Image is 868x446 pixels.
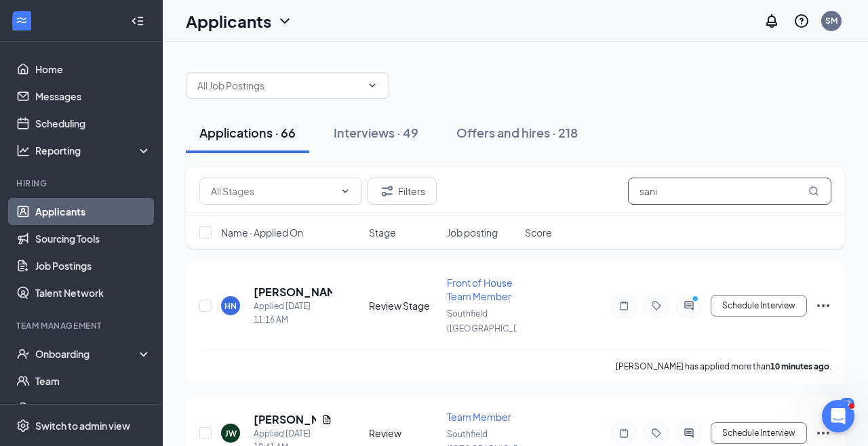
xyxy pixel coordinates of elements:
div: Interviews · 49 [334,124,418,141]
svg: Document [321,414,332,425]
div: Review [369,426,439,440]
span: Southfield ([GEOGRAPHIC_DATA]) [447,308,538,333]
a: Sourcing Tools [35,225,151,252]
b: 10 minutes ago [770,361,829,371]
svg: Collapse [131,14,144,28]
a: Scheduling [35,110,151,137]
svg: QuestionInfo [793,13,810,29]
h5: [PERSON_NAME] [254,412,316,427]
span: Front of House Team Member [447,277,513,302]
span: Name · Applied On [221,226,303,239]
svg: Note [616,300,632,311]
span: Score [525,226,552,239]
span: Team Member [447,411,511,423]
div: Switch to admin view [35,419,130,432]
div: 17 [840,398,854,409]
span: Job posting [447,226,498,239]
svg: ChevronDown [340,186,351,197]
svg: ChevronDown [277,13,293,29]
svg: ActiveChat [681,428,697,439]
svg: Tag [648,300,665,311]
div: Review Stage [369,299,439,312]
svg: UserCheck [16,347,30,361]
svg: Ellipses [815,425,831,441]
a: Team [35,367,151,394]
button: Schedule Interview [711,295,807,317]
a: Messages [35,83,151,110]
svg: WorkstreamLogo [15,14,28,27]
svg: Filter [379,183,395,199]
div: JW [225,428,237,439]
input: All Stages [211,184,334,199]
svg: Ellipses [815,298,831,314]
a: Talent Network [35,279,151,306]
div: Applications · 66 [199,124,296,141]
a: Job Postings [35,252,151,279]
span: Stage [369,226,396,239]
svg: ChevronDown [367,80,378,91]
button: Filter Filters [368,178,437,205]
svg: ActiveChat [681,300,697,311]
div: Team Management [16,320,149,331]
svg: Settings [16,419,30,432]
div: Reporting [35,144,152,157]
svg: Notifications [764,13,780,29]
div: HN [224,300,237,312]
svg: MagnifyingGlass [808,186,819,197]
div: Applied [DATE] 11:16 AM [254,300,332,327]
svg: Analysis [16,144,30,157]
iframe: Intercom live chat [822,400,854,432]
svg: PrimaryDot [689,295,705,306]
a: Applicants [35,198,151,225]
p: [PERSON_NAME] has applied more than . [616,361,831,372]
h5: [PERSON_NAME] [254,285,332,300]
button: Schedule Interview [711,422,807,444]
h1: Applicants [186,9,271,33]
a: Documents [35,394,151,422]
div: Hiring [16,178,149,189]
svg: Tag [648,428,665,439]
div: Offers and hires · 218 [456,124,578,141]
svg: Note [616,428,632,439]
input: Search in applications [628,178,831,205]
div: Onboarding [35,347,140,361]
input: All Job Postings [197,78,361,93]
div: SM [825,15,837,26]
a: Home [35,56,151,83]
